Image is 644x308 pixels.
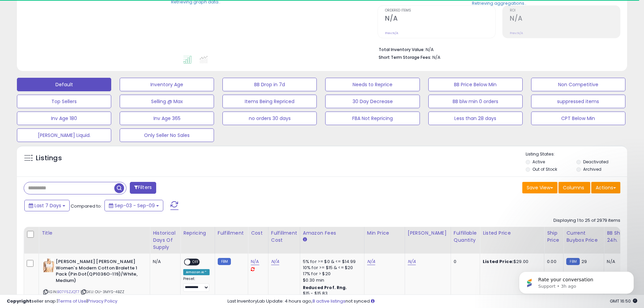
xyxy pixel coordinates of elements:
[120,95,214,108] button: Selling @ Max
[153,259,175,265] div: N/A
[222,78,317,91] button: BB Drop in 7d
[547,230,560,244] div: Ship Price
[251,230,265,237] div: Cost
[153,230,177,251] div: Historical Days Of Supply
[558,182,590,193] button: Columns
[120,128,214,142] button: Only Seller No Sales
[325,78,420,91] button: Needs to Reprice
[408,258,416,265] a: N/A
[218,258,231,265] small: FBM
[120,78,214,91] button: Inventory Age
[271,258,279,265] a: N/A
[17,128,111,142] button: [PERSON_NAME] Liquid.
[120,112,214,125] button: Inv Age 365
[509,257,644,305] iframe: Intercom notifications message
[454,230,477,244] div: Fulfillable Quantity
[591,182,620,193] button: Actions
[531,95,625,108] button: suppressed items
[303,277,359,283] div: $0.30 min
[36,153,62,163] h5: Listings
[303,265,359,271] div: 10% for >= $15 & <= $20
[454,259,475,265] div: 0
[222,112,317,125] button: no orders 30 days
[367,258,375,265] a: N/A
[7,298,31,304] strong: Copyright
[183,230,212,237] div: Repricing
[483,259,539,265] div: $29.00
[183,269,210,275] div: Amazon AI *
[7,298,117,305] div: seller snap | |
[428,112,523,125] button: Less than 28 days
[367,230,402,237] div: Min Price
[34,202,61,209] span: Last 7 Days
[251,258,259,265] a: N/A
[583,166,601,172] label: Archived
[183,277,210,292] div: Preset:
[303,285,347,290] b: Reduced Prof. Rng.
[526,151,627,158] p: Listing States:
[325,112,420,125] button: FBA Not Repricing
[325,95,420,108] button: 30 Day Decrease
[56,259,138,285] b: [PERSON_NAME] [PERSON_NAME] Women`s Modern Cotton Bralette 1 Pack (Pin Dot(QP1036O-119)/White, Me...
[428,78,523,91] button: BB Price Below Min
[303,237,307,243] small: Amazon Fees.
[42,230,147,237] div: Title
[408,230,448,237] div: [PERSON_NAME]
[607,230,631,244] div: BB Share 24h.
[17,95,111,108] button: Top Sellers
[531,112,625,125] button: CPT Below Min
[190,259,201,265] span: OFF
[532,166,557,172] label: Out of Stock
[563,184,584,191] span: Columns
[58,298,87,304] a: Terms of Use
[104,200,163,211] button: Sep-03 - Sep-09
[583,159,609,165] label: Deactivated
[17,78,111,91] button: Default
[312,298,345,304] a: 8 active listings
[88,298,117,304] a: Privacy Policy
[532,159,545,165] label: Active
[222,95,317,108] button: Items Being Repriced
[531,78,625,91] button: Non Competitive
[24,200,70,211] button: Last 7 Days
[71,203,102,209] span: Compared to:
[43,259,54,272] img: 511Py8OeNQL._SL40_.jpg
[17,112,111,125] button: Inv Age 180
[115,202,155,209] span: Sep-03 - Sep-09
[483,258,514,265] b: Listed Price:
[522,182,557,193] button: Save View
[483,230,541,237] div: Listed Price
[218,230,245,237] div: Fulfillment
[303,259,359,265] div: 5% for >= $0 & <= $14.99
[271,230,297,244] div: Fulfillment Cost
[428,95,523,108] button: BB blw min 0 orders
[303,271,359,277] div: 17% for > $20
[566,230,601,244] div: Current Buybox Price
[553,217,620,224] div: Displaying 1 to 25 of 2979 items
[130,182,156,194] button: Filters
[303,230,361,237] div: Amazon Fees
[228,298,637,305] div: Last InventoryLab Update: 4 hours ago, not synced.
